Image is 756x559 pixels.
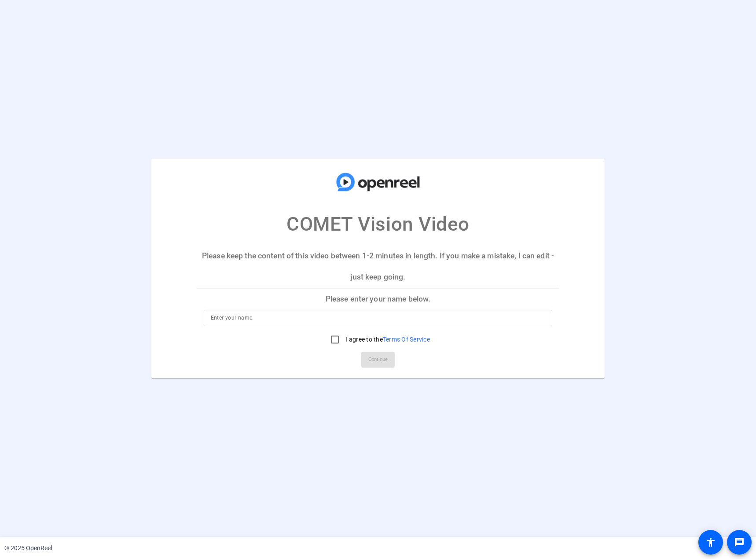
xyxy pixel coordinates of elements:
[344,335,430,344] label: I agree to the
[334,167,422,196] img: company-logo
[211,313,546,324] input: Enter your name
[197,245,560,288] p: Please keep the content of this video between 1-2 minutes in length. If you make a mistake, I can...
[383,336,430,343] a: Terms Of Service
[705,537,716,548] mat-icon: accessibility
[734,537,745,548] mat-icon: message
[197,288,560,309] p: Please enter your name below.
[286,210,470,239] p: COMET Vision Video
[4,544,52,553] div: © 2025 OpenReel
